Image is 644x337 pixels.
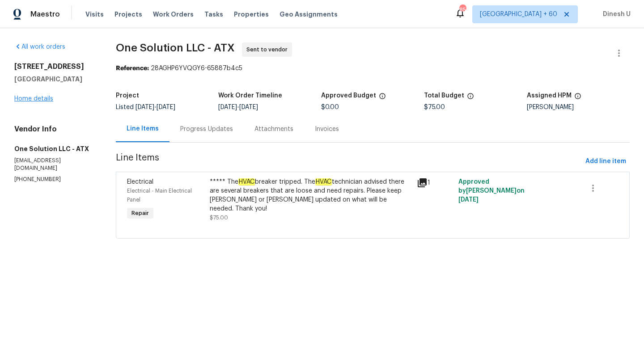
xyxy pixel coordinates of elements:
h2: [STREET_ADDRESS] [14,62,94,71]
h5: One Solution LLC - ATX [14,144,94,153]
span: Line Items [116,153,582,170]
h5: Project [116,93,139,99]
span: $75.00 [210,215,228,220]
a: All work orders [14,44,65,50]
span: [DATE] [136,104,154,110]
span: Maestro [30,10,60,19]
div: Line Items [127,124,159,133]
h5: Work Order Timeline [218,93,282,99]
span: - [136,104,175,110]
div: 856 [459,5,466,14]
span: $0.00 [321,104,339,110]
span: Approved by [PERSON_NAME] on [458,179,525,203]
span: Dinesh U [599,10,631,19]
div: [PERSON_NAME] [527,104,630,110]
span: Repair [128,209,153,218]
span: [DATE] [239,104,258,110]
b: Reference: [116,65,149,72]
p: [EMAIL_ADDRESS][DOMAIN_NAME] [14,157,94,172]
span: The hpm assigned to this work order. [574,93,581,104]
h5: [GEOGRAPHIC_DATA] [14,75,94,84]
span: [GEOGRAPHIC_DATA] + 60 [480,10,557,19]
em: HVAC [238,178,255,185]
span: [DATE] [218,104,237,110]
span: Tasks [204,11,223,17]
span: $75.00 [424,104,445,110]
span: - [218,104,258,110]
span: Add line item [585,156,626,167]
span: One Solution LLC - ATX [116,42,235,53]
span: Electrical - Main Electrical Panel [127,188,192,202]
em: HVAC [315,178,332,185]
span: The total cost of line items that have been approved by both Opendoor and the Trade Partner. This... [379,93,386,104]
div: Progress Updates [180,125,233,134]
h5: Total Budget [424,93,464,99]
p: [PHONE_NUMBER] [14,176,94,183]
span: Geo Assignments [280,10,338,19]
button: Add line item [582,153,630,170]
span: Visits [85,10,104,19]
span: The total cost of line items that have been proposed by Opendoor. This sum includes line items th... [467,93,474,104]
span: Electrical [127,179,153,185]
span: Work Orders [153,10,194,19]
span: [DATE] [157,104,175,110]
span: Sent to vendor [246,45,291,54]
span: Projects [114,10,142,19]
div: Attachments [254,125,293,134]
div: 28AGHP6YVQGY6-65887b4c5 [116,64,630,73]
span: Listed [116,104,175,110]
h5: Approved Budget [321,93,376,99]
div: Invoices [315,125,339,134]
span: Properties [234,10,269,19]
span: [DATE] [458,197,479,203]
div: 1 [417,177,453,188]
a: Home details [14,96,53,102]
div: ***** The breaker tripped. The technician advised there are several breakers that are loose and n... [210,177,411,213]
h5: Assigned HPM [527,93,572,99]
h4: Vendor Info [14,125,94,134]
